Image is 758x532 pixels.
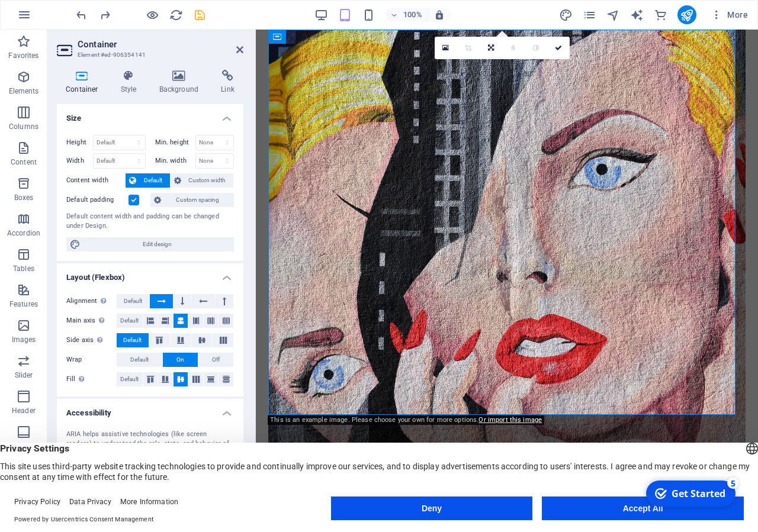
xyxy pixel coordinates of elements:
span: Default [140,173,166,188]
button: Default [117,372,143,386]
i: Redo: Move elements (Ctrl+Y, ⌘+Y) [98,8,112,22]
label: Min. width [155,157,195,164]
label: Content width [66,173,126,188]
button: On [163,353,198,367]
button: Custom width [171,173,234,188]
label: Main axis [66,314,117,328]
span: On [176,353,184,367]
a: Crop mode [457,37,480,59]
label: Height [66,139,93,146]
div: Default content width and padding can be changed under Design. [66,212,234,231]
button: Custom spacing [150,193,234,207]
i: Commerce [654,8,667,22]
i: Reload page [169,8,183,22]
p: Footer [13,441,34,451]
i: Design (Ctrl+Alt+Y) [559,8,573,22]
h4: Size [57,104,243,125]
p: Favorites [8,51,38,60]
button: More [706,5,753,24]
i: Undo: Duplicate elements (Ctrl+Z) [75,8,88,22]
label: Default padding [66,193,129,207]
div: ARIA helps assistive technologies (like screen readers) to understand the role, state, and behavi... [66,430,234,459]
span: Default [120,372,139,386]
span: Default [130,353,149,367]
p: Header [12,406,36,415]
p: Columns [9,122,38,131]
label: Wrap [66,353,117,367]
i: AI Writer [630,8,644,22]
p: Boxes [14,193,34,202]
i: Navigator [606,8,620,22]
a: Or import this image [478,416,542,424]
h4: Background [150,70,213,95]
button: Off [198,353,233,367]
button: navigator [606,8,621,22]
button: Default [117,353,162,367]
span: Off [212,353,220,367]
label: Min. height [155,139,195,146]
a: Select files from the file manager, stock photos, or upload file(s) [435,37,457,59]
button: redo [98,8,112,22]
label: Fill [66,372,117,386]
div: Get Started 5 items remaining, 0% complete [4,5,93,31]
p: Content [11,157,37,167]
button: publish [677,5,696,24]
button: Default [126,173,170,188]
div: This is an example image. Please choose your own for more options. [268,415,544,425]
div: 5 [85,1,97,13]
button: commerce [654,8,668,22]
label: Alignment [66,294,117,308]
button: 100% [386,8,428,22]
button: Default [117,294,149,308]
h2: Container [78,39,243,50]
button: undo [74,8,88,22]
span: Custom width [185,173,230,188]
button: Default [117,314,143,328]
h4: Link [212,70,243,95]
a: Blur [502,37,525,59]
button: save [192,8,207,22]
p: Slider [15,370,33,380]
button: Default [117,333,149,347]
p: Images [12,335,36,344]
span: Custom spacing [165,193,230,207]
h6: 100% [403,8,422,22]
h3: Element #ed-906354141 [78,50,220,60]
p: Features [9,299,38,309]
a: Greyscale [525,37,547,59]
span: Edit design [84,237,230,252]
button: pages [583,8,597,22]
span: Default [120,314,139,328]
button: reload [169,8,183,22]
span: Default [124,294,142,308]
div: Get Started [29,11,83,24]
p: Elements [9,86,39,96]
span: More [711,9,748,21]
label: Side axis [66,333,117,347]
i: On resize automatically adjust zoom level to fit chosen device. [434,9,445,20]
button: Edit design [66,237,234,252]
p: Tables [13,264,34,273]
label: Width [66,157,93,164]
h4: Layout (Flexbox) [57,263,243,285]
h4: Accessibility [57,399,243,420]
p: Accordion [7,228,40,238]
button: design [559,8,573,22]
button: text_generator [630,8,644,22]
h4: Style [112,70,150,95]
a: Change orientation [480,37,502,59]
i: Save (Ctrl+S) [193,8,207,22]
i: Pages (Ctrl+Alt+S) [583,8,596,22]
a: Confirm ( Ctrl ⏎ ) [547,37,570,59]
h4: Container [57,70,112,95]
span: Default [123,333,142,347]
